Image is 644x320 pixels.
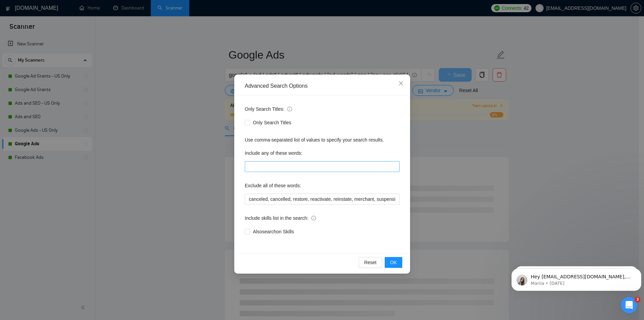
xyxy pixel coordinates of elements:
span: Also search on Skills [250,228,296,235]
span: OK [390,259,397,266]
span: Hey [EMAIL_ADDRESS][DOMAIN_NAME], Looks like your Upwork agency Better Bid Strategy ran out of co... [22,20,123,92]
iframe: Intercom notifications message [509,254,644,302]
span: 3 [635,297,640,302]
label: Exclude all of these words: [245,180,301,191]
iframe: Intercom live chat [621,297,637,313]
span: close [398,81,404,86]
span: Reset [364,259,377,266]
p: Message from Mariia, sent 1w ago [22,26,124,32]
span: Only Search Titles [250,119,294,126]
label: Include any of these words: [245,148,302,158]
button: Reset [359,257,382,268]
div: Use comma-separated list of values to specify your search results. [245,136,400,144]
button: Close [392,74,410,93]
span: info-circle [311,216,316,220]
span: Include skills list in the search: [245,214,316,222]
div: Advanced Search Options [245,82,400,90]
span: Only Search Titles: [245,105,292,113]
button: OK [384,257,402,268]
span: info-circle [287,107,292,111]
